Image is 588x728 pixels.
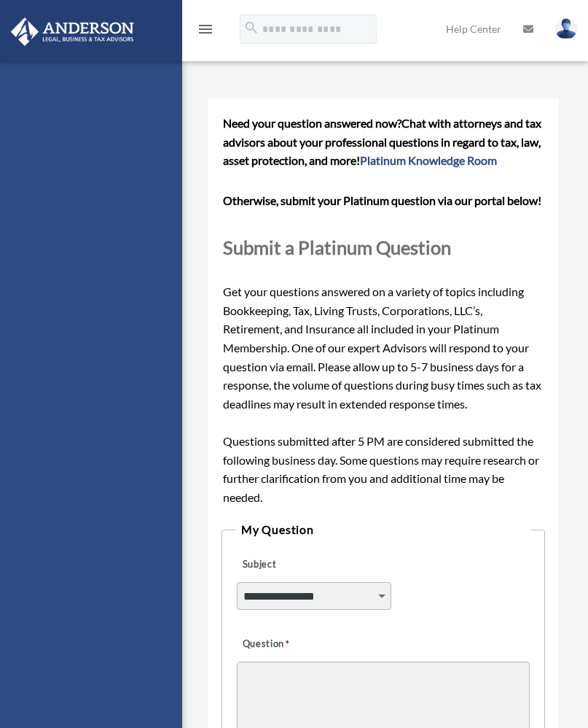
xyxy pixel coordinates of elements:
[223,116,401,130] span: Need your question answered now?
[223,236,451,258] span: Submit a Platinum Question
[237,555,375,576] label: Subject
[555,18,577,39] img: User Pic
[237,635,350,655] label: Question
[7,18,138,46] img: Anderson Advisors Platinum Portal
[235,519,531,540] legend: My Question
[360,153,497,167] a: Platinum Knowledge Room
[223,193,541,207] b: Otherwise, submit your Platinum question via our portal below!
[243,20,259,36] i: search
[197,20,214,38] i: menu
[197,26,214,38] a: menu
[223,116,543,504] span: Get your questions answered on a variety of topics including Bookkeeping, Tax, Living Trusts, Cor...
[223,116,541,167] span: Chat with attorneys and tax advisors about your professional questions in regard to tax, law, ass...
